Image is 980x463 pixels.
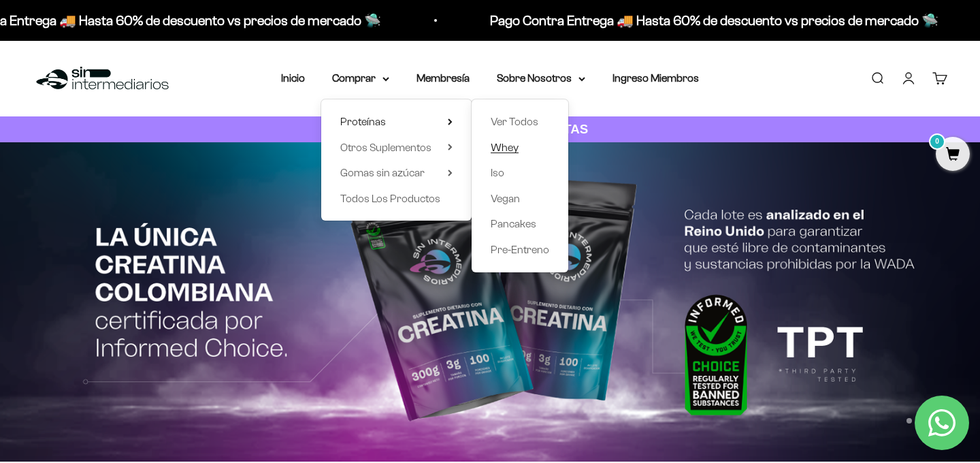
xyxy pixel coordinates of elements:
a: Membresía [416,72,470,84]
summary: Gomas sin azúcar [340,164,453,182]
span: Gomas sin azúcar [340,167,425,178]
span: Otros Suplementos [340,142,431,153]
span: Pancakes [491,218,536,229]
summary: Sobre Nosotros [497,69,585,87]
a: Ingreso Miembros [612,72,699,84]
a: Pancakes [491,215,549,233]
span: Ver Todos [491,116,538,127]
a: 0 [936,148,970,163]
a: Iso [491,164,549,182]
a: Pre-Entreno [491,241,549,259]
a: Todos Los Productos [340,190,453,208]
span: Todos Los Productos [340,193,440,204]
span: Proteínas [340,116,386,127]
summary: Otros Suplementos [340,139,453,157]
mark: 0 [929,133,945,150]
a: Ver Todos [491,113,549,131]
a: Inicio [281,72,305,84]
p: Pago Contra Entrega 🚚 Hasta 60% de descuento vs precios de mercado 🛸 [454,10,902,31]
span: Pre-Entreno [491,244,549,255]
span: Iso [491,167,504,178]
summary: Comprar [332,69,389,87]
span: Whey [491,142,519,153]
span: Vegan [491,193,520,204]
a: Vegan [491,190,549,208]
a: Whey [491,139,549,157]
summary: Proteínas [340,113,453,131]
